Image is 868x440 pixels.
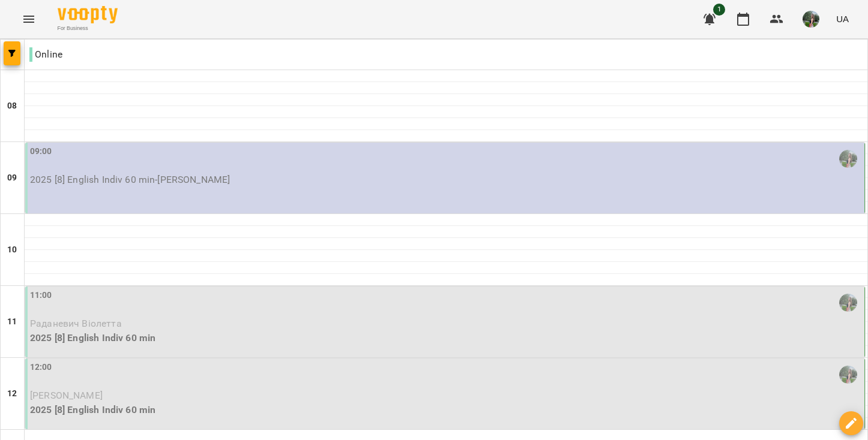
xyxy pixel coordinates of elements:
[803,11,819,28] img: c0e52ca214e23f1dcb7d1c5ba6b1c1a3.jpeg
[7,387,17,400] h6: 12
[58,6,118,23] img: Voopty Logo
[58,25,118,32] span: For Business
[30,403,862,417] p: 2025 [8] English Indiv 60 min
[7,171,17,185] h6: 09
[839,294,857,312] img: Білокур Катерина (а)
[30,331,862,345] p: 2025 [8] English Indiv 60 min
[7,100,17,113] h6: 08
[7,243,17,257] h6: 10
[30,318,122,329] span: Раданевич Віолетта
[839,366,857,384] img: Білокур Катерина (а)
[836,13,849,25] span: UA
[839,150,857,168] img: Білокур Катерина (а)
[14,5,43,34] button: Menu
[30,361,52,374] label: 12:00
[831,8,854,30] button: UA
[30,289,52,302] label: 11:00
[30,390,103,401] span: [PERSON_NAME]
[29,47,62,62] p: Online
[713,4,725,16] span: 1
[30,145,52,158] label: 09:00
[7,315,17,329] h6: 11
[30,173,862,187] p: 2025 [8] English Indiv 60 min - [PERSON_NAME]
